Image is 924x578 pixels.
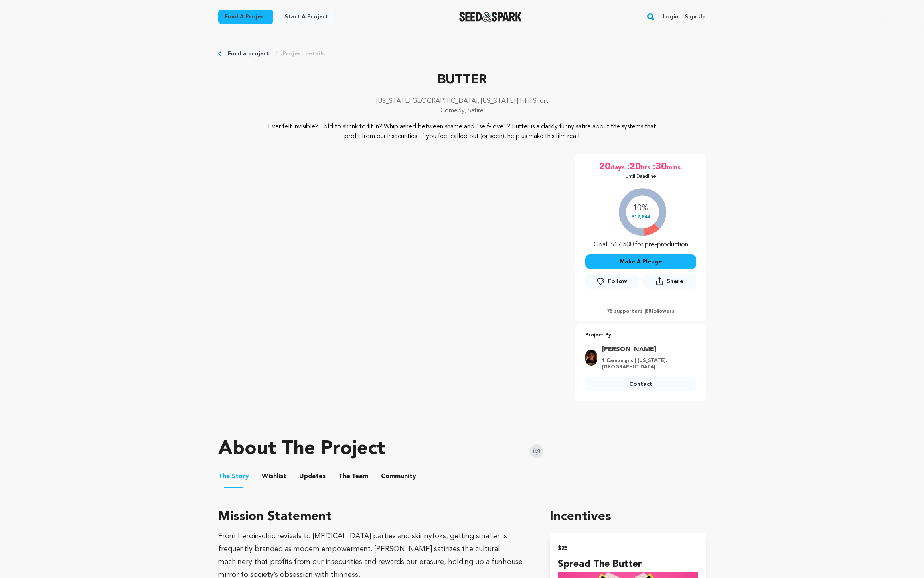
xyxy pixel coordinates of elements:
[218,472,249,481] span: Story
[218,10,273,24] a: Fund a project
[267,122,657,141] p: Ever felt invisible? Told to shrink to fit in? Whiplashed between shame and “self-love”? Butter i...
[608,277,627,285] span: Follow
[338,472,350,481] span: The
[625,173,656,180] p: Until Deadline
[262,472,286,481] span: Wishlist
[218,106,706,116] p: Comedy, Satire
[550,507,706,527] h1: Incentives
[459,12,522,22] img: Seed&Spark Logo Dark Mode
[585,350,597,366] img: 752789dbaef51d21.jpg
[610,161,626,173] span: days
[218,71,706,90] p: BUTTER
[218,440,385,459] h1: About The Project
[643,274,696,292] span: Share
[299,472,326,481] span: Updates
[338,472,368,481] span: Team
[652,161,667,173] span: :30
[558,557,698,572] h4: Spread the Butter
[585,274,638,289] a: Follow
[218,472,230,481] span: The
[667,161,682,173] span: mins
[685,10,706,23] a: Sign up
[218,96,706,106] p: [US_STATE][GEOGRAPHIC_DATA], [US_STATE] | Film Short
[599,161,610,173] span: 20
[459,12,522,22] a: Seed&Spark Homepage
[585,308,696,315] p: 75 supporters | followers
[585,377,696,391] a: Contact
[585,254,696,269] button: Make A Pledge
[667,277,683,285] span: Share
[218,50,706,58] div: Breadcrumb
[602,345,691,354] a: Goto Priyanka Krishnan profile
[278,10,335,24] a: Start a project
[602,358,691,370] p: 1 Campaigns | [US_STATE], [GEOGRAPHIC_DATA]
[282,50,325,58] a: Project details
[585,331,696,340] p: Project By
[663,10,678,23] a: Login
[530,444,543,458] img: Seed&Spark Instagram Icon
[626,161,641,173] span: :20
[558,543,698,554] h2: $25
[646,309,651,314] span: 88
[218,507,531,527] h3: Mission Statement
[381,472,416,481] span: Community
[643,274,696,289] button: Share
[641,161,652,173] span: hrs
[228,50,269,58] a: Fund a project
